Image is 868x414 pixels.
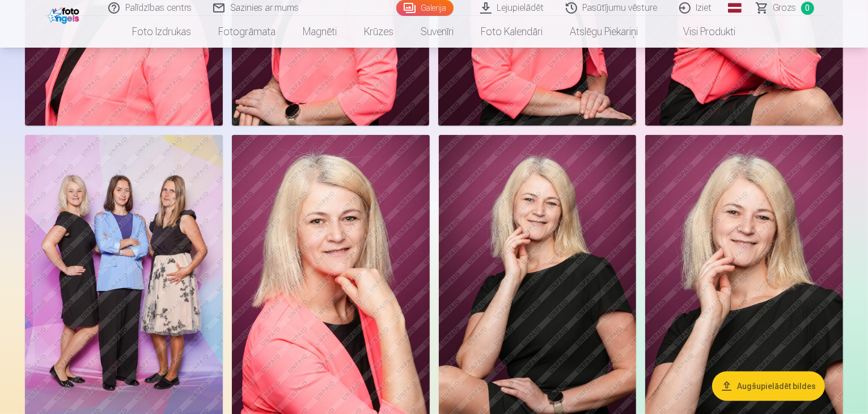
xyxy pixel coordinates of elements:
[773,1,797,15] span: Grozs
[351,16,408,48] a: Krūzes
[468,16,557,48] a: Foto kalendāri
[712,371,825,400] button: Augšupielādēt bildes
[205,16,290,48] a: Fotogrāmata
[557,16,652,48] a: Atslēgu piekariņi
[652,16,750,48] a: Visi produkti
[290,16,351,48] a: Magnēti
[119,16,205,48] a: Foto izdrukas
[801,2,814,15] span: 0
[48,5,82,24] img: /fa1
[408,16,468,48] a: Suvenīri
